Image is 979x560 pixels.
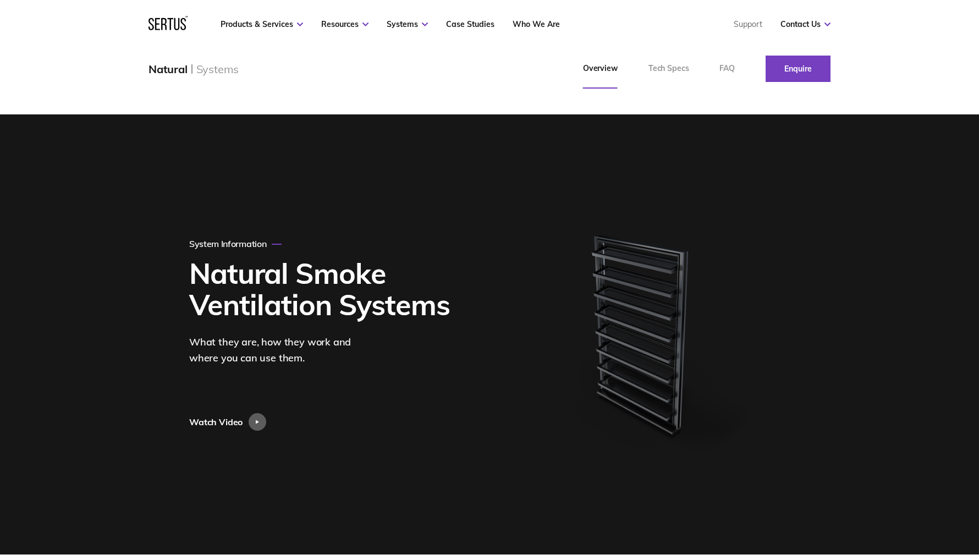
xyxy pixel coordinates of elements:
a: Support [734,19,762,29]
a: Case Studies [446,19,494,29]
a: Who We Are [513,19,560,29]
h1: Natural Smoke Ventilation Systems [189,257,460,320]
div: Watch Video [189,413,243,431]
a: Contact Us [780,19,831,29]
div: What they are, how they work and where you can use them. [189,334,371,366]
a: Systems [387,19,428,29]
a: Resources [321,19,369,29]
iframe: Chat Widget [924,507,979,560]
div: System Information [189,238,282,249]
a: Products & Services [221,19,303,29]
